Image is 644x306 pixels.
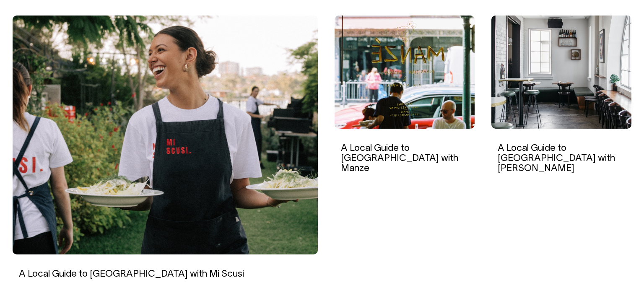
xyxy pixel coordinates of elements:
[19,270,244,278] a: A Local Guide to [GEOGRAPHIC_DATA] with Mi Scusi
[498,144,615,173] a: A Local Guide to [GEOGRAPHIC_DATA] with [PERSON_NAME]
[491,16,631,129] img: A Local Guide to Canberra with Bar Rochford
[341,144,458,173] a: A Local Guide to [GEOGRAPHIC_DATA] with Manze
[13,16,318,254] img: A Local Guide to Perth with Mi Scusi
[335,16,475,129] img: A Local Guide to North Melbourne with Manze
